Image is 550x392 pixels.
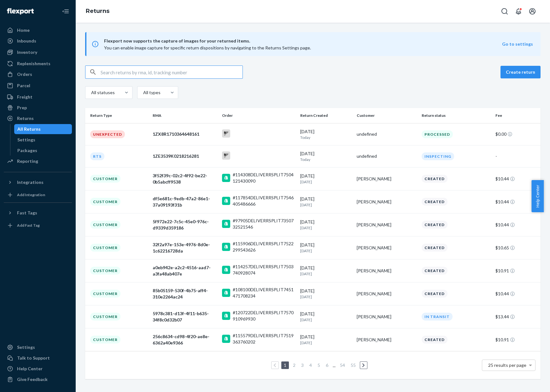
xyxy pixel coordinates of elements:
a: Inventory [4,47,72,57]
div: [PERSON_NAME] [357,199,417,205]
a: Page 4 [308,362,313,368]
div: Customer [90,221,120,229]
div: Freight [17,94,32,100]
div: df5e681c-9edb-47a2-86e1-37a09193f31b [153,196,217,208]
a: Returns [4,113,72,123]
button: Go to settings [502,41,533,47]
a: Add Integration [4,190,72,200]
span: 25 results per page [488,362,526,368]
div: Created [422,221,448,229]
th: Return status [419,108,493,123]
div: Customer [90,267,120,275]
a: Page 5 [316,362,321,368]
a: Page 55 [349,362,357,368]
button: Give Feedback [4,374,72,384]
p: [DATE] [300,294,352,299]
div: 85b05159-530f-4b75-aff4-310e2264ac24 [153,287,217,300]
div: Created [422,175,448,183]
td: $10.91 [493,328,541,351]
a: Talk to Support [4,353,72,363]
div: 3f52f39c-02c2-4f92-be22-0b5abcff9538 [153,173,217,185]
div: Add Integration [17,192,45,197]
div: 1ZE3539K0218216281 [153,153,217,159]
img: Flexport logo [7,8,34,14]
div: Inventory [17,49,37,55]
div: [PERSON_NAME] [357,314,417,320]
a: Page 3 [300,362,305,368]
th: Return Created [298,108,354,123]
th: RMA [150,108,219,123]
td: $10.44 [493,167,541,190]
button: Open notifications [512,5,525,18]
a: Reporting [4,156,72,166]
p: [DATE] [300,202,352,207]
p: [DATE] [300,271,352,276]
button: Help Center [531,180,544,212]
div: Customer [90,290,120,298]
p: [DATE] [300,225,352,230]
a: Page 1 is your current page [283,362,288,368]
a: Prep [4,103,72,113]
p: [DATE] [300,179,352,185]
a: Settings [14,135,72,145]
div: [PERSON_NAME] [357,291,417,297]
li: ... [332,361,336,369]
div: Orders [17,71,32,77]
div: Prep [17,105,27,111]
div: [DATE] [300,265,352,276]
div: [DATE] [300,128,352,140]
a: Home [4,25,72,35]
div: [PERSON_NAME] [357,176,417,182]
div: 32f2a97e-153e-4976-8d0e-1c62216728da [153,241,217,254]
th: Return Type [85,108,150,123]
div: [DATE] [300,334,352,345]
span: Flexport now supports the capture of images for your returned items. [104,37,502,45]
div: Replenishments [17,60,50,67]
div: [DATE] [300,196,352,207]
div: [PERSON_NAME] [357,222,417,228]
div: undefined [357,131,417,137]
div: All Returns [17,126,41,132]
div: Created [422,244,448,252]
button: Create return [500,66,541,78]
div: [DATE] [300,173,352,185]
a: Parcel [4,81,72,91]
div: a0eb942e-a2c2-4516-aad7-a3fa48ab407e [153,264,217,277]
div: Fast Tags [17,210,37,216]
div: All statuses [91,89,114,96]
div: Created [422,290,448,298]
td: $10.44 [493,213,541,236]
a: Help Center [4,364,72,374]
button: Open Search Box [498,5,511,18]
div: #115906DELIVERRSPLIT7522299543626 [233,241,295,253]
div: Created [422,198,448,206]
button: Fast Tags [4,208,72,218]
div: Returns [17,115,34,122]
div: 256c8634-cd98-4f20-ae8e-6362a40e9366 [153,333,217,346]
div: Settings [17,137,35,143]
div: Add Fast Tag [17,223,40,228]
a: Add Fast Tag [4,220,72,230]
div: 5f972e22-7c5c-45e0-976c-d9339d359186 [153,219,217,231]
div: [DATE] [300,288,352,299]
th: Customer [354,108,419,123]
div: Reporting [17,158,38,164]
div: [DATE] [300,151,352,162]
div: Customer [90,313,120,321]
button: Open account menu [526,5,539,18]
th: Fee [493,108,541,123]
div: [DATE] [300,242,352,253]
p: [DATE] [300,248,352,253]
div: [DATE] [300,219,352,230]
p: [DATE] [300,317,352,322]
div: Customer [90,175,120,183]
div: Unexpected [90,130,125,138]
div: - [495,153,535,159]
div: 5978c381-d13f-4f11-b635-34f8c0d32b07 [153,310,217,323]
a: Page 54 [339,362,346,368]
a: Settings [4,342,72,352]
div: #97905DELIVERRSPLIT7350732521546 [233,218,295,230]
div: undefined [357,153,417,159]
div: In Transit [422,313,453,321]
div: Created [422,267,448,275]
